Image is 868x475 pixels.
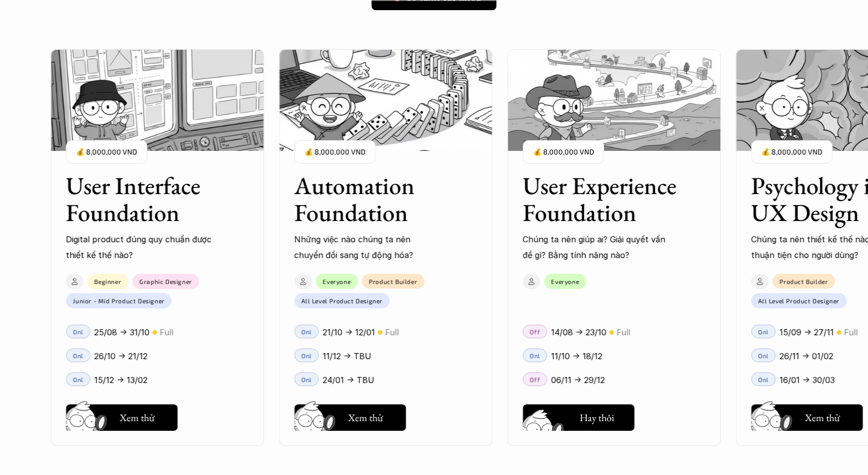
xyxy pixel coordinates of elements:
[294,172,452,226] h3: Automation Foundation
[66,172,223,226] h3: User Interface Foundation
[551,325,607,340] p: 14/08 -> 23/10
[758,297,840,304] p: All Level Product Designer
[837,329,842,336] p: 🟡
[378,329,383,336] p: 🟡
[294,232,442,263] p: Những việc nào chúng ta nên chuyển đổi sang tự động hóa?
[551,349,603,364] p: 11/10 -> 18/12
[780,349,833,364] p: 26/11 -> 01/02
[302,297,383,304] p: All Level Product Designer
[758,328,769,335] p: Onl
[758,375,769,383] p: Onl
[530,375,540,383] p: Off
[523,400,635,431] a: Hay thôi
[160,325,174,340] p: Full
[323,278,351,285] p: Everyone
[609,329,614,336] p: 🟡
[348,410,386,425] h5: Xem thử
[323,349,372,364] p: 11/12 -> TBU
[323,325,375,340] p: 21/10 -> 12/01
[751,404,863,431] button: Xem thử
[94,278,121,285] p: Beginner
[780,372,835,388] p: 16/01 -> 30/03
[66,232,213,263] p: Digital product đúng quy chuẩn được thiết kế thế nào?
[751,400,863,431] a: Xem thử
[294,404,406,431] button: Xem thử
[551,278,579,285] p: Everyone
[66,404,178,431] button: Xem thử
[780,325,834,340] p: 15/09 -> 27/11
[76,145,137,159] p: 💰 8,000,000 VND
[523,232,670,263] p: Chúng ta nên giúp ai? Giải quyết vấn đề gì? Bằng tính năng nào?
[73,297,164,304] p: Junior - Mid Product Designer
[580,410,614,425] h5: Hay thôi
[617,325,630,340] p: Full
[844,325,858,340] p: Full
[530,328,540,335] p: Off
[302,375,312,383] p: Onl
[120,410,157,425] h5: Xem thử
[758,352,769,359] p: Onl
[302,328,312,335] p: Onl
[551,372,605,388] p: 06/11 -> 29/12
[323,372,375,388] p: 24/01 -> TBU
[385,325,399,340] p: Full
[294,400,406,431] a: Xem thử
[523,172,680,226] h3: User Experience Foundation
[305,145,365,159] p: 💰 8,000,000 VND
[761,145,822,159] p: 💰 8,000,000 VND
[533,145,594,159] p: 💰 8,000,000 VND
[140,278,192,285] p: Graphic Designer
[94,372,148,388] p: 15/12 -> 13/02
[94,325,150,340] p: 25/08 -> 31/10
[152,329,157,336] p: 🟡
[66,400,178,431] a: Xem thử
[805,410,843,425] h5: Xem thử
[94,349,148,364] p: 26/10 -> 21/12
[302,352,312,359] p: Onl
[523,404,635,431] button: Hay thôi
[780,277,828,284] p: Product Builder
[530,352,541,359] p: Onl
[369,277,417,284] p: Product Builder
